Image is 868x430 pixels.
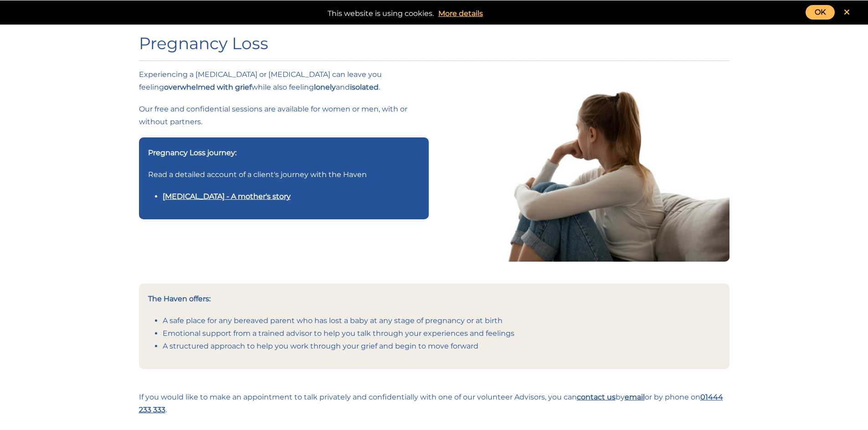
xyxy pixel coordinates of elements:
p: If you would like to make an appointment to talk privately and confidentially with one of our vol... [139,391,729,416]
div: This website is using cookies. [9,5,859,20]
p: Our free and confidential sessions are available for women or men, with or without partners. [139,103,429,128]
a: contact us [577,393,616,401]
strong: Pregnancy Loss journey: [148,148,236,157]
img: Side view young woman looking away at window sitting on couch at home [440,68,729,261]
p: Experiencing a [MEDICAL_DATA] or [MEDICAL_DATA] can leave you feeling while also feeling and . [139,68,429,94]
li: Emotional support from a trained advisor to help you talk through your experiences and feelings [163,327,720,340]
a: email [625,393,645,401]
a: 01444 233 333 [139,393,723,414]
a: [MEDICAL_DATA] - A mother's story [163,192,291,201]
strong: The Haven offers: [148,294,211,303]
strong: lonely [314,83,336,91]
strong: isolated [350,83,379,91]
a: OK [806,5,835,20]
strong: overwhelmed with grief [164,83,252,91]
li: A structured approach to help you work through your grief and begin to move forward [163,340,720,353]
a: More details [434,7,488,20]
p: Read a detailed account of a client's journey with the Haven [148,168,420,181]
h1: Pregnancy Loss [139,34,729,53]
li: A safe place for any bereaved parent who has lost a baby at any stage of pregnancy or at birth [163,314,720,327]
